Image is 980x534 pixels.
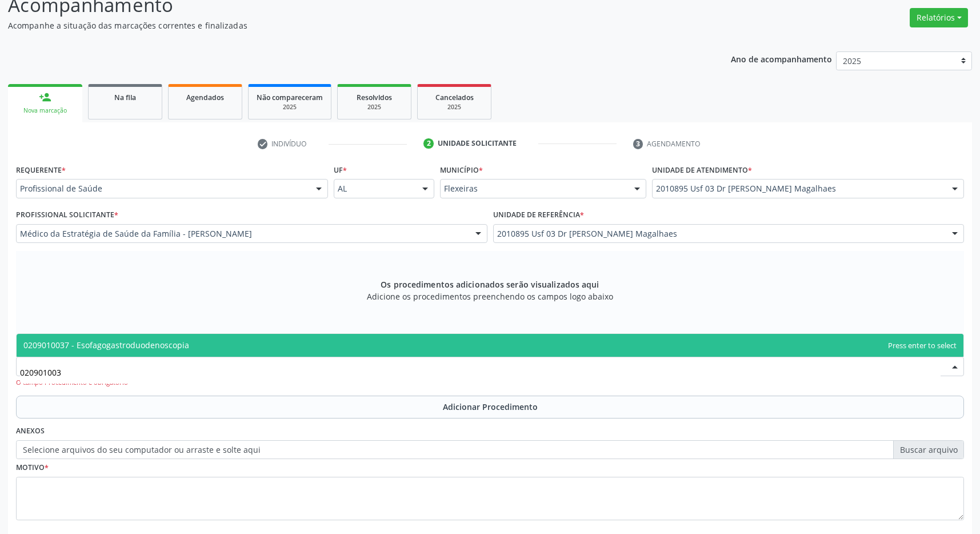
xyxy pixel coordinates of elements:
div: 2025 [426,103,483,111]
div: O campo Procedimento é obrigatório [16,378,964,388]
span: 2010895 Usf 03 Dr [PERSON_NAME] Magalhaes [497,228,941,240]
label: Unidade de atendimento [652,161,752,179]
div: person_add [39,91,51,103]
input: Buscar por procedimento [20,361,941,384]
span: Agendados [186,93,224,102]
button: Relatórios [910,8,968,27]
span: Resolvidos [357,93,392,102]
span: 0209010037 - Esofagogastroduodenoscopia [23,340,189,350]
span: Os procedimentos adicionados serão visualizados aqui [381,278,599,290]
span: Profissional de Saúde [20,183,305,194]
span: Adicione os procedimentos preenchendo os campos logo abaixo [367,290,613,302]
label: Anexos [16,423,45,440]
label: Profissional Solicitante [16,206,118,224]
label: UF [334,161,347,179]
span: 2010895 Usf 03 Dr [PERSON_NAME] Magalhaes [656,183,941,194]
span: Não compareceram [257,93,323,102]
span: Médico da Estratégia de Saúde da Família - [PERSON_NAME] [20,228,464,240]
label: Unidade de referência [493,206,584,224]
button: Adicionar Procedimento [16,396,964,419]
span: Cancelados [435,93,474,102]
div: 2 [423,138,434,149]
label: Requerente [16,161,66,179]
div: 2025 [346,103,403,111]
span: Flexeiras [444,183,623,194]
label: Município [440,161,483,179]
div: Nova marcação [16,106,74,115]
label: Motivo [16,459,49,477]
div: Unidade solicitante [438,138,517,149]
div: 2025 [257,103,323,111]
span: Adicionar Procedimento [443,401,538,413]
span: Na fila [114,93,136,102]
span: AL [338,183,410,194]
p: Ano de acompanhamento [731,51,832,66]
p: Acompanhe a situação das marcações correntes e finalizadas [8,19,683,31]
